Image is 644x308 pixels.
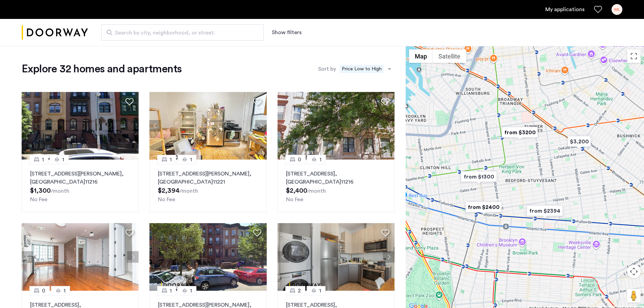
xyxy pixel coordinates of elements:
span: No Fee [286,197,303,202]
span: 1 [170,156,172,164]
span: 1 [319,156,321,164]
span: 1 [190,287,192,295]
span: 1 [190,156,192,164]
span: 1 [170,287,172,295]
ng-select: sort-apartment [338,63,395,75]
img: 2012_638531128642025970.jpeg [22,92,139,160]
h1: Explore 32 homes and apartments [22,62,182,76]
span: No Fee [158,197,175,202]
span: No Fee [30,197,47,202]
span: 0 [42,287,45,295]
span: Price Low to High [340,65,383,73]
img: 2014_638689228886105028.jpeg [22,223,139,291]
button: Next apartment [255,120,267,132]
button: Previous apartment [278,251,289,263]
p: [STREET_ADDRESS] 11216 [286,170,386,186]
div: $3,200 [565,134,594,149]
img: 360ac8f6-4482-47b0-bc3d-3cb89b569d10_638832744630731184.png [149,92,267,160]
button: Show satellite imagery [433,49,466,63]
button: Show or hide filters [272,28,302,37]
a: Cazamio logo [22,20,88,45]
div: from $1300 [458,169,500,184]
sub: /month [180,188,198,194]
span: $2,394 [158,187,180,194]
sub: /month [51,188,69,194]
button: Show street map [409,49,433,63]
div: ML [612,4,622,15]
button: Toggle fullscreen view [627,49,641,63]
button: Next apartment [383,251,395,263]
img: 2016_638484620076917781.jpeg [278,92,395,160]
button: Drag Pegman onto the map to open Street View [627,289,641,303]
span: Search by city, neighborhood, or street. [115,29,245,37]
span: 2 [298,287,301,295]
img: dc6efc1f-24ba-4395-9182-45437e21be9a_638937979215433469.jpeg [278,223,395,291]
img: dc6efc1f-24ba-4395-9182-45437e21be9a_638926789768320662.png [149,223,267,291]
a: Favorites [594,5,602,14]
span: 0 [298,156,301,164]
div: from $2394 [524,203,566,218]
p: [STREET_ADDRESS][PERSON_NAME] 11216 [30,170,130,186]
img: logo [22,20,88,45]
button: Next apartment [127,251,139,263]
a: 11[STREET_ADDRESS][PERSON_NAME], [GEOGRAPHIC_DATA]11216No Fee [22,160,139,212]
button: Map camera controls [627,265,641,278]
span: 1 [42,156,44,164]
a: 01[STREET_ADDRESS], [GEOGRAPHIC_DATA]11216No Fee [278,160,395,212]
span: 1 [62,156,64,164]
a: My application [545,5,585,14]
span: $2,400 [286,187,307,194]
div: from $2400 [463,199,504,215]
button: Previous apartment [149,120,161,132]
button: Previous apartment [22,251,33,263]
span: $1,300 [30,187,51,194]
span: 1 [319,287,321,295]
span: 1 [64,287,66,295]
p: [STREET_ADDRESS][PERSON_NAME] 11221 [158,170,258,186]
div: from $3200 [499,125,541,140]
label: Sort by [318,65,336,73]
a: 11[STREET_ADDRESS][PERSON_NAME], [GEOGRAPHIC_DATA]11221No Fee [149,160,266,212]
sub: /month [307,188,326,194]
input: Apartment Search [101,24,264,41]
